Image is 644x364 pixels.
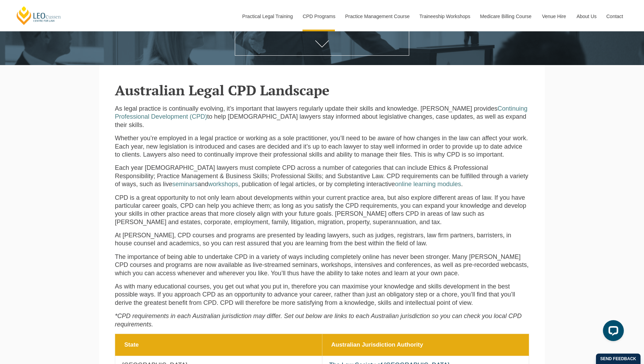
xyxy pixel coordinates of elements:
[115,194,529,227] p: CPD is a great opportunity to not only learn about developments within your current practice area...
[208,181,238,188] a: workshops
[601,1,628,31] a: Contact
[414,1,475,31] a: Traineeship Workshops
[115,253,529,277] p: The importance of being able to undertake CPD in a variety of ways including completely online ha...
[115,231,529,248] p: At [PERSON_NAME], CPD courses and programs are presented by leading lawyers, such as judges, regi...
[297,1,340,31] a: CPD Programs
[537,1,571,31] a: Venue Hire
[115,334,322,356] th: State
[475,1,537,31] a: Medicare Billing Course
[115,312,522,327] em: *CPD requirements in each Australian jurisdiction may differ. Set out below are links to each Aus...
[16,6,62,25] a: [PERSON_NAME] Centre for Law
[115,105,529,129] p: As legal practice is continually evolving, it’s important that lawyers regularly update their ski...
[571,1,601,31] a: About Us
[115,134,529,159] p: Whether you’re employed in a legal practice or working as a sole practitioner, you’ll need to be ...
[340,1,414,31] a: Practice Management Course
[172,181,198,188] a: seminars
[237,1,298,31] a: Practical Legal Training
[395,181,461,188] a: online learning modules
[322,334,529,356] th: Australian Jurisdiction Authority
[597,317,627,347] iframe: LiveChat chat widget
[115,283,529,307] p: As with many educational courses, you get out what you put in, therefore you can maximise your kn...
[115,164,529,188] p: Each year [DEMOGRAPHIC_DATA] lawyers must complete CPD across a number of categories that can inc...
[115,82,529,98] h2: Australian Legal CPD Landscape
